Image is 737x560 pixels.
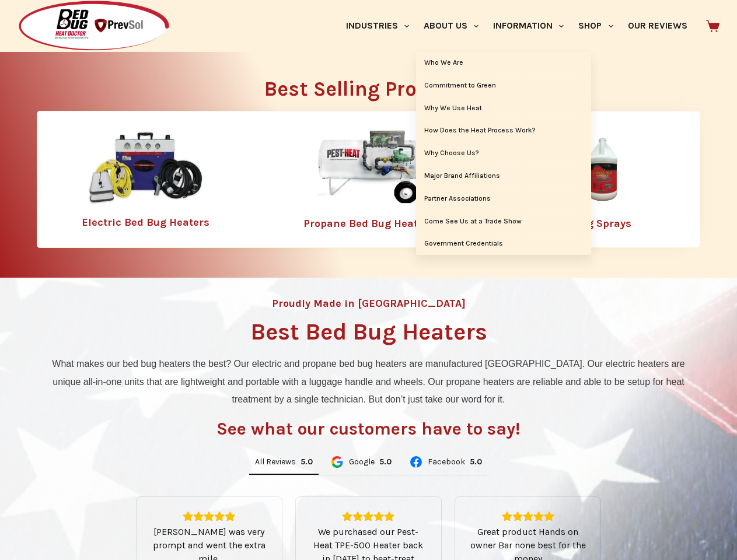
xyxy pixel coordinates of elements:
a: Partner Associations [416,188,591,210]
div: 5.0 [379,457,392,467]
button: Open LiveChat chat widget [9,5,44,40]
a: Government Credentials [416,233,591,255]
a: Major Brand Affiliations [416,165,591,187]
a: Why We Use Heat [416,97,591,120]
a: Commitment to Green [416,75,591,97]
div: Rating: 5.0 out of 5 [151,511,268,521]
span: All Reviews [255,458,296,466]
h1: Best Bed Bug Heaters [250,320,487,344]
h3: See what our customers have to say! [216,420,521,437]
div: Rating: 5.0 out of 5 [310,511,427,521]
div: Rating: 5.0 out of 5 [301,457,313,467]
a: Why Choose Us? [416,142,591,164]
div: 5.0 [301,457,313,467]
p: What makes our bed bug heaters the best? Our electric and propane bed bug heaters are manufacture... [43,355,694,408]
h2: Best Selling Products [37,79,700,99]
div: Rating: 5.0 out of 5 [469,511,586,521]
div: 5.0 [470,457,482,467]
div: Rating: 5.0 out of 5 [470,457,482,467]
span: Google [349,458,375,466]
a: Electric Bed Bug Heaters [82,216,209,229]
div: Rating: 5.0 out of 5 [379,457,392,467]
a: Come See Us at a Trade Show [416,211,591,233]
a: Who We Are [416,52,591,74]
a: Propane Bed Bug Heaters [303,217,434,230]
a: How Does the Heat Process Work? [416,120,591,142]
h4: Proudly Made in [GEOGRAPHIC_DATA] [272,298,466,309]
span: Facebook [428,458,465,466]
